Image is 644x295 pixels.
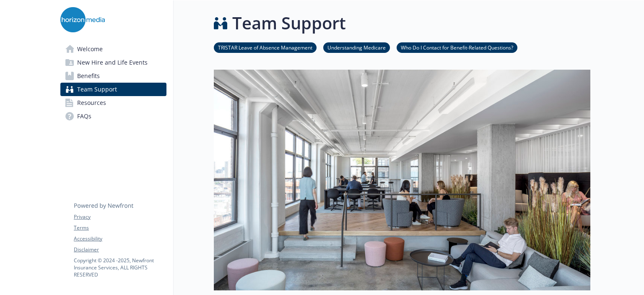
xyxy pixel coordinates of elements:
a: Accessibility [74,235,166,243]
a: Terms [74,224,166,232]
a: Resources [60,96,166,110]
a: Understanding Medicare [323,43,390,51]
a: FAQs [60,110,166,123]
h1: Team Support [232,10,346,36]
span: Team Support [77,83,117,96]
span: Resources [77,96,106,110]
span: FAQs [77,110,91,123]
span: Benefits [77,69,100,83]
a: Team Support [60,83,166,96]
a: Welcome [60,42,166,56]
a: Privacy [74,213,166,221]
span: Welcome [77,42,103,56]
img: team support page banner [214,70,590,290]
span: New Hire and Life Events [77,56,148,69]
a: Who Do I Contact for Benefit-Related Questions? [397,43,517,51]
a: Benefits [60,69,166,83]
a: Disclaimer [74,246,166,253]
a: New Hire and Life Events [60,56,166,69]
p: Copyright © 2024 - 2025 , Newfront Insurance Services, ALL RIGHTS RESERVED [74,257,166,278]
a: TRISTAR Leave of Absence Management [214,43,317,51]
